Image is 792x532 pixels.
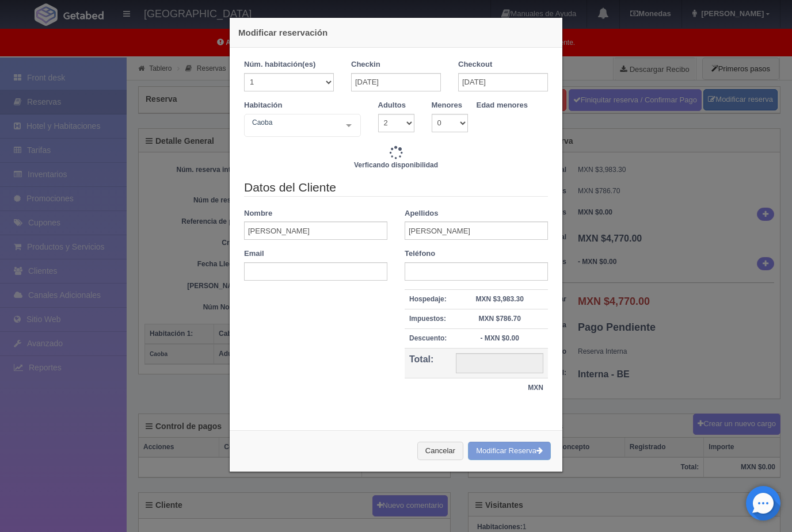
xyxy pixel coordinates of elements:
[354,161,438,169] b: Verficando disponibilidad
[480,334,519,342] strong: - MXN $0.00
[432,100,462,111] label: Menores
[405,309,451,329] th: Impuestos:
[244,179,548,197] legend: Datos del Cliente
[351,59,380,70] label: Checkin
[528,384,543,392] strong: MXN
[475,295,523,303] strong: MXN $3,983.30
[405,208,439,219] label: Apellidos
[378,100,406,111] label: Adultos
[478,315,520,323] strong: MXN $786.70
[458,73,548,91] input: DD-MM-AAAA
[249,117,337,128] span: Caoba
[244,59,315,70] label: Núm. habitación(es)
[417,442,463,461] button: Cancelar
[458,59,492,70] label: Checkout
[405,289,451,309] th: Hospedaje:
[351,73,441,91] input: DD-MM-AAAA
[249,117,256,135] input: Seleccionar hab.
[238,26,554,39] h4: Modificar reservación
[405,349,451,378] th: Total:
[405,329,451,349] th: Descuento:
[244,100,282,111] label: Habitación
[405,248,435,259] label: Teléfono
[244,208,272,219] label: Nombre
[477,100,528,111] label: Edad menores
[244,248,264,259] label: Email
